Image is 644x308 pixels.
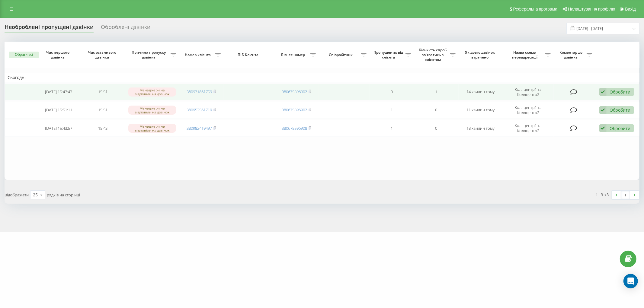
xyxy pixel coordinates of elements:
[282,107,307,113] a: 380675596902
[459,120,503,137] td: 18 хвилин тому
[459,102,503,119] td: 11 хвилин тому
[625,7,636,11] span: Вихід
[373,50,405,59] span: Пропущених від клієнта
[81,84,125,100] td: 15:51
[282,89,307,94] a: 380675596902
[81,102,125,119] td: 15:51
[187,125,212,131] a: 380982419497
[41,50,76,59] span: Час першого дзвінка
[414,84,458,100] td: 1
[568,7,615,11] span: Налаштування профілю
[187,89,212,94] a: 380971861759
[417,48,450,62] span: Кількість спроб зв'язатись з клієнтом
[463,50,498,59] span: Як довго дзвінок втрачено
[370,84,414,100] td: 3
[503,84,554,100] td: Коллцентр1 та Коллцентр2
[36,102,81,119] td: [DATE] 15:51:11
[128,124,176,133] div: Менеджери не відповіли на дзвінок
[182,52,215,57] span: Номер клієнта
[128,87,176,97] div: Менеджери не відповіли на дзвінок
[282,125,307,131] a: 380675596908
[277,52,310,57] span: Бізнес номер
[610,125,631,131] div: Обробити
[86,50,120,59] span: Час останнього дзвінка
[47,192,80,198] span: рядків на сторінці
[9,52,39,58] button: Обрати всі
[610,89,631,95] div: Обробити
[370,120,414,137] td: 1
[557,50,587,59] span: Коментар до дзвінка
[623,274,638,288] div: Open Intercom Messenger
[506,50,545,59] span: Назва схеми переадресації
[128,106,176,115] div: Менеджери не відповіли на дзвінок
[322,52,361,57] span: Співробітник
[621,191,630,199] a: 1
[33,192,38,198] div: 25
[81,120,125,137] td: 15:43
[370,102,414,119] td: 1
[596,192,609,198] div: 1 - 3 з 3
[5,192,29,198] span: Відображати
[503,102,554,119] td: Коллцентр1 та Коллцентр2
[459,84,503,100] td: 14 хвилин тому
[503,120,554,137] td: Коллцентр1 та Коллцентр2
[5,24,94,33] div: Необроблені пропущені дзвінки
[414,120,458,137] td: 0
[229,52,269,57] span: ПІБ Клієнта
[36,120,81,137] td: [DATE] 15:43:57
[513,7,558,11] span: Реферальна програма
[128,50,171,59] span: Причина пропуску дзвінка
[414,102,458,119] td: 0
[36,84,81,100] td: [DATE] 15:47:43
[101,24,150,33] div: Оброблені дзвінки
[610,107,631,113] div: Обробити
[5,73,639,82] td: Сьогодні
[187,107,212,113] a: 380953561719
